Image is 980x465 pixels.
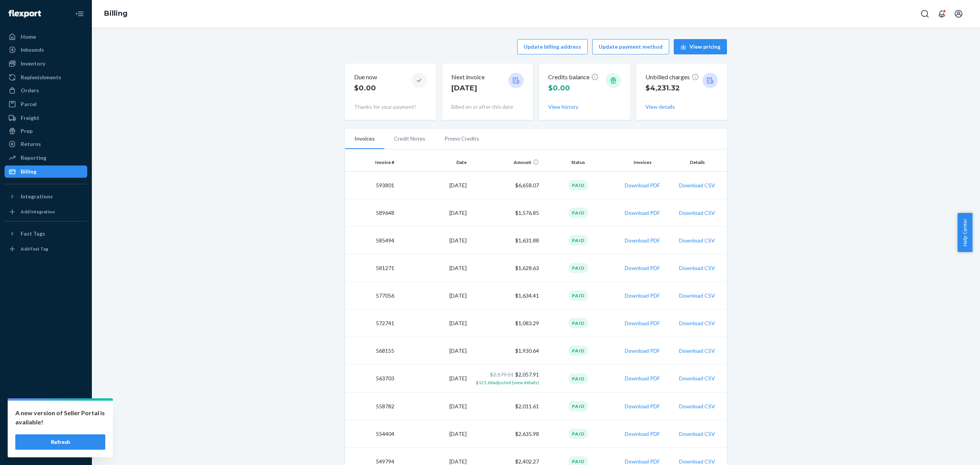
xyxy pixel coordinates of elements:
[470,227,542,254] td: $1,631.88
[5,190,87,203] button: Integrations
[5,138,87,150] a: Returns
[5,84,87,97] a: Orders
[5,152,87,164] a: Reporting
[72,6,87,21] button: Close Navigation
[542,153,614,172] th: Status
[384,129,435,148] li: Credit Notes
[397,227,470,254] td: [DATE]
[397,365,470,393] td: [DATE]
[5,165,87,178] a: Billing
[917,6,933,21] button: Open Search Box
[397,153,470,172] th: Date
[568,290,588,301] div: Paid
[5,431,87,443] a: Help Center
[674,39,727,54] button: View pricing
[470,309,542,337] td: $1,083.29
[345,129,384,149] li: Invoices
[679,264,715,272] button: Download CSV
[470,365,542,393] td: $2,057.91
[5,57,87,70] a: Inventory
[679,430,715,438] button: Download CSV
[679,319,715,327] button: Download CSV
[345,199,397,227] td: 589648
[397,420,470,448] td: [DATE]
[451,103,524,111] p: Billed on or after this date
[5,71,87,84] a: Replenishments
[490,371,514,378] span: $2,179.51
[345,365,397,393] td: 563703
[345,227,397,254] td: 585494
[5,243,87,255] a: Add Fast Tag
[21,168,36,175] div: Billing
[470,420,542,448] td: $2,635.98
[451,83,485,93] p: [DATE]
[345,282,397,309] td: 577056
[5,112,87,124] a: Freight
[345,337,397,365] td: 568155
[592,39,669,54] button: Update payment method
[679,237,715,244] button: Download CSV
[345,393,397,420] td: 558782
[614,153,671,172] th: Invoices
[568,180,588,190] div: Paid
[21,246,48,252] div: Add Fast Tag
[5,44,87,56] a: Inbounds
[345,153,397,172] th: Invoice #
[397,393,470,420] td: [DATE]
[548,84,570,92] span: $0.00
[397,172,470,199] td: [DATE]
[679,375,715,382] button: Download CSV
[21,74,61,81] div: Replenishments
[21,60,45,67] div: Inventory
[397,309,470,337] td: [DATE]
[476,380,539,385] span: $121.60 adjusted (view details)
[5,418,87,430] button: Talk to Support
[5,125,87,137] a: Prep
[5,206,87,218] a: Add Integration
[470,254,542,282] td: $1,628.63
[625,430,660,438] button: Download PDF
[470,282,542,309] td: $1,634.41
[625,347,660,355] button: Download PDF
[451,73,485,82] p: Next invoice
[21,127,33,135] div: Prep
[625,264,660,272] button: Download PDF
[476,378,539,386] button: $121.60adjusted (view details)
[345,254,397,282] td: 581271
[98,3,134,25] ol: breadcrumbs
[568,373,588,384] div: Paid
[21,114,39,122] div: Freight
[354,103,427,111] p: Thanks for your payment!
[548,73,599,82] p: Credits balance
[470,172,542,199] td: $6,658.07
[21,100,37,108] div: Parcel
[625,319,660,327] button: Download PDF
[517,39,588,54] button: Update billing address
[957,213,972,252] button: Help Center
[625,375,660,382] button: Download PDF
[568,429,588,439] div: Paid
[5,228,87,240] button: Fast Tags
[679,403,715,410] button: Download CSV
[679,209,715,217] button: Download CSV
[470,199,542,227] td: $1,576.85
[21,193,53,200] div: Integrations
[397,254,470,282] td: [DATE]
[21,154,46,162] div: Reporting
[568,263,588,273] div: Paid
[470,337,542,365] td: $1,930.64
[397,282,470,309] td: [DATE]
[548,103,578,111] button: View history
[21,208,55,215] div: Add Integration
[345,420,397,448] td: 554404
[679,182,715,189] button: Download CSV
[625,209,660,217] button: Download PDF
[470,393,542,420] td: $2,011.61
[5,98,87,110] a: Parcel
[354,83,377,93] p: $0.00
[21,87,39,94] div: Orders
[8,10,41,18] img: Flexport logo
[21,230,45,237] div: Fast Tags
[21,33,36,41] div: Home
